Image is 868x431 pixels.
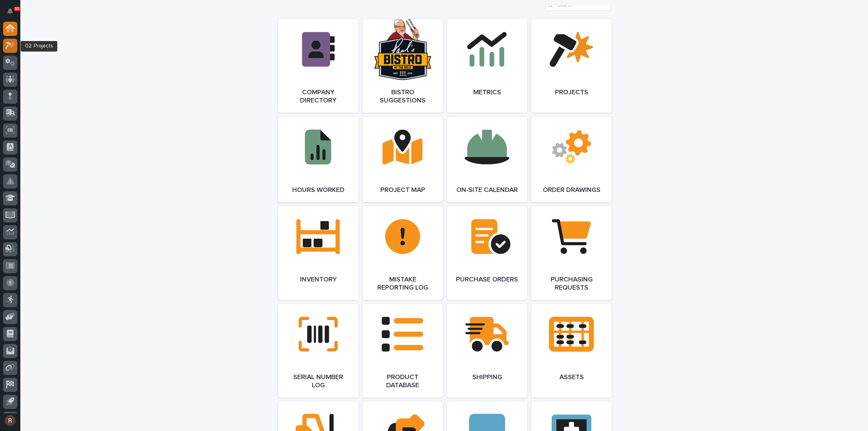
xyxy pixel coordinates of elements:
[362,304,443,397] a: Product Database
[8,8,17,19] div: Notifications93
[278,206,358,300] a: Inventory
[447,19,527,113] a: Metrics
[531,19,612,113] a: Projects
[362,117,443,202] a: Project Map
[362,19,443,113] a: Bistro Suggestions
[3,4,17,18] button: Notifications
[531,206,612,300] a: Purchasing Requests
[278,117,358,202] a: Hours Worked
[278,19,358,113] a: Company Directory
[15,6,19,11] p: 93
[278,304,358,397] a: Serial Number Log
[447,117,527,202] a: On-Site Calendar
[531,117,612,202] a: Order Drawings
[447,304,527,397] a: Shipping
[362,206,443,300] a: Mistake Reporting Log
[531,304,612,397] a: Assets
[447,206,527,300] a: Purchase Orders
[3,413,17,428] button: users-avatar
